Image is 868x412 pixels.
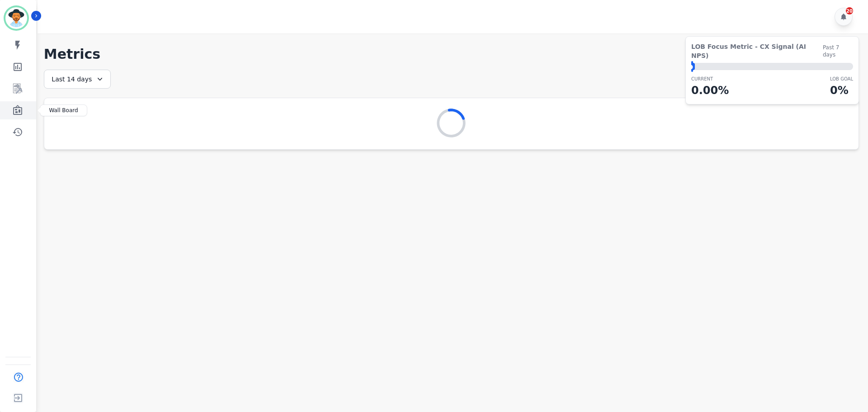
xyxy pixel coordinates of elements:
[691,42,823,60] span: LOB Focus Metric - CX Signal (AI NPS)
[44,46,859,62] h1: Metrics
[691,76,729,82] p: CURRENT
[830,82,853,99] p: 0 %
[691,82,729,99] p: 0.00 %
[823,44,853,58] span: Past 7 days
[44,70,111,89] div: Last 14 days
[830,76,853,82] p: LOB Goal
[691,63,695,70] div: ⬤
[846,7,853,14] div: 20
[5,7,27,29] img: Bordered avatar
